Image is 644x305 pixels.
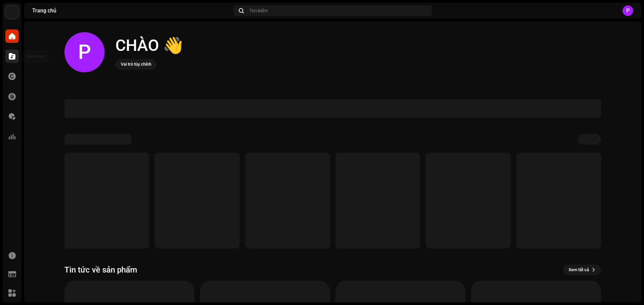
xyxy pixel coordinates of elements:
div: P [623,5,633,16]
img: 76e35660-c1c7-4f61-ac9e-76e2af66a330 [5,5,19,19]
span: Tìm kiếm [249,8,268,13]
button: Xem tất cả [563,264,601,275]
div: Vai trò tùy chỉnh [121,60,151,68]
span: Xem tất cả [569,263,589,277]
div: CHÀO 👋 [115,35,183,56]
h3: Tin tức về sản phẩm [64,264,137,275]
div: Trang chủ [32,8,231,13]
div: P [64,32,105,72]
